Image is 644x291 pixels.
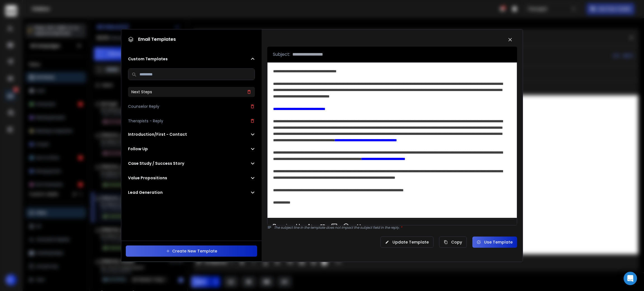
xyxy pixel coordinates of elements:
p: The subject line in the template does not impact the subject field in the [274,225,517,230]
button: Code View [354,220,364,232]
button: Case Study / Success Story [128,161,255,166]
button: Follow Up [128,146,255,152]
button: Use Template [472,237,517,248]
button: Italic (Ctrl+I) [281,220,292,232]
div: Open Intercom Messenger [624,272,637,285]
button: More Text [304,220,315,232]
button: Update Template [380,237,434,248]
button: Create New Template [126,245,257,257]
button: Value Propositions [128,175,255,181]
button: Introduction/First - Contact [128,132,255,137]
button: Insert Link (Ctrl+K) [317,220,328,232]
button: Bold (Ctrl+B) [269,220,280,232]
button: Lead Generation [128,190,255,195]
span: reply. [391,225,402,230]
button: Insert Image (Ctrl+P) [329,220,340,232]
button: Copy [439,237,467,248]
p: Subject: [273,51,290,58]
button: Emoticons [341,220,351,232]
button: Underline (Ctrl+U) [293,220,303,232]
